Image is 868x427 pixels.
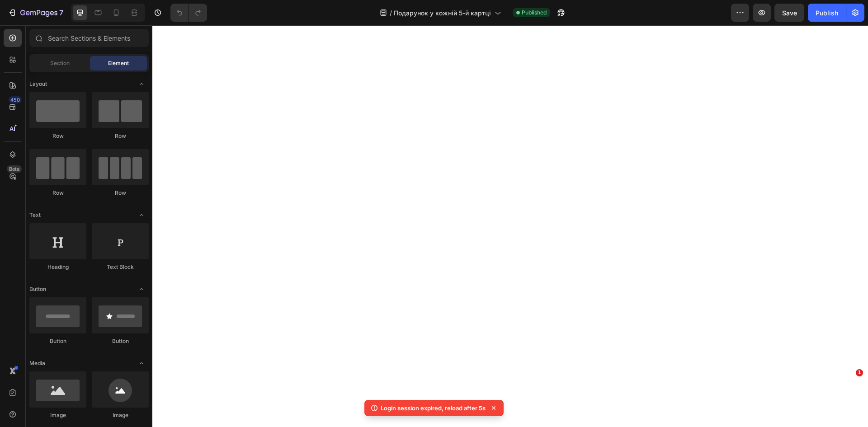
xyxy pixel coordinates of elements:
span: / [390,8,392,18]
button: Save [774,4,804,22]
div: Heading [29,263,86,271]
div: Button [92,337,149,345]
iframe: Design area [152,25,868,427]
div: Button [29,337,86,345]
span: Save [782,9,797,17]
div: Publish [816,8,838,18]
span: Text [29,211,41,219]
div: Image [29,411,86,419]
div: 450 [9,96,22,103]
div: Text Block [92,263,149,271]
button: Publish [808,4,846,22]
p: Login session expired, reload after 5s [381,404,486,413]
span: Toggle open [134,77,149,91]
span: Media [29,359,45,367]
span: Section [50,59,70,67]
span: Published [522,9,547,17]
div: Image [92,411,149,419]
span: Подарунок у кожній 5-й картці [394,8,491,18]
span: Toggle open [134,356,149,371]
div: Row [92,132,149,140]
p: 7 [59,7,63,18]
span: Toggle open [134,282,149,296]
span: 1 [856,369,863,376]
span: Button [29,285,46,293]
span: Toggle open [134,208,149,222]
button: 7 [4,4,67,22]
span: Element [108,59,129,67]
div: Row [92,189,149,197]
iframe: Intercom live chat [837,383,859,404]
div: Beta [7,165,22,173]
div: Undo/Redo [170,4,207,22]
div: Row [29,132,86,140]
span: Layout [29,80,47,88]
input: Search Sections & Elements [29,29,149,47]
div: Row [29,189,86,197]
